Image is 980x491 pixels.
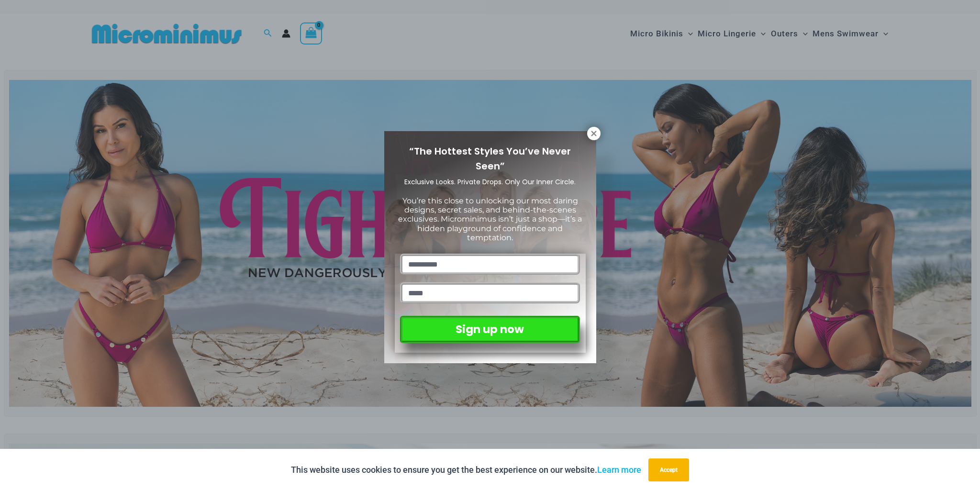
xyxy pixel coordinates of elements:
button: Sign up now [400,316,579,343]
button: Accept [648,458,689,481]
span: Exclusive Looks. Private Drops. Only Our Inner Circle. [404,177,576,187]
p: This website uses cookies to ensure you get the best experience on our website. [291,463,641,477]
span: “The Hottest Styles You’ve Never Seen” [409,145,571,173]
span: You’re this close to unlocking our most daring designs, secret sales, and behind-the-scenes exclu... [398,196,582,242]
a: Learn more [597,465,641,475]
button: Close [587,127,601,140]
